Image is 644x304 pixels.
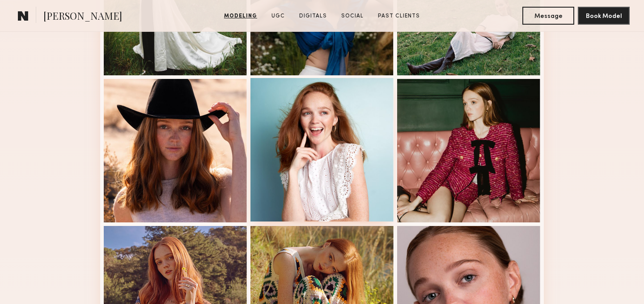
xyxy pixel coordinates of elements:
[522,7,574,25] button: Message
[296,12,330,20] a: Digitals
[338,12,367,20] a: Social
[43,9,122,25] span: [PERSON_NAME]
[578,7,630,25] button: Book Model
[268,12,288,20] a: UGC
[220,12,261,20] a: Modeling
[374,12,424,20] a: Past Clients
[578,12,630,19] a: Book Model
